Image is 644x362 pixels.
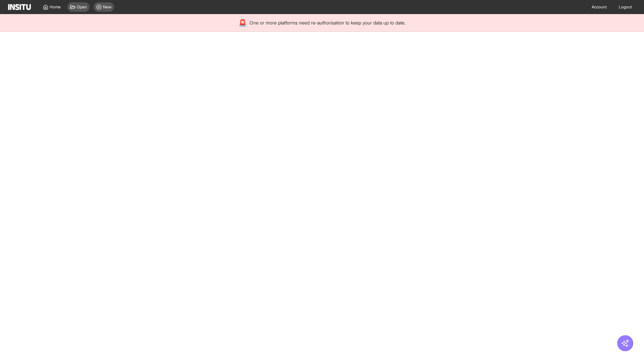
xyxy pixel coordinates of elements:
[50,4,61,10] span: Home
[250,19,406,26] span: One or more platforms need re-authorisation to keep your data up to date.
[103,4,111,10] span: New
[238,18,247,27] div: 🚨
[77,4,87,10] span: Open
[8,4,31,10] img: Logo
